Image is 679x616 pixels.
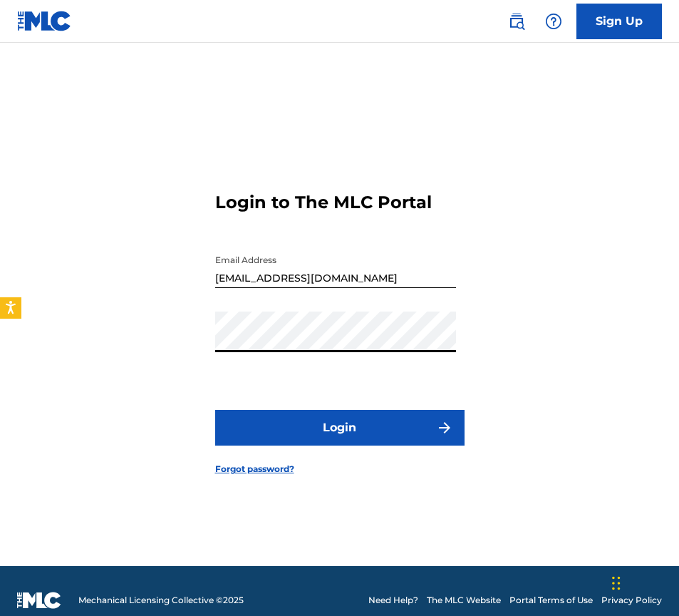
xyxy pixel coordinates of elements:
[539,7,568,36] div: Help
[17,11,72,31] img: MLC Logo
[612,562,621,605] div: Drag
[601,594,662,607] a: Privacy Policy
[215,410,465,446] button: Login
[545,13,562,30] img: help
[368,594,418,607] a: Need Help?
[427,594,501,607] a: The MLC Website
[17,592,61,609] img: logo
[436,419,453,436] img: f7272a7cc735f4ea7f67.svg
[502,7,531,36] a: Public Search
[509,594,593,607] a: Portal Terms of Use
[215,192,432,213] h3: Login to The MLC Portal
[215,463,294,476] a: Forgot password?
[576,4,662,39] a: Sign Up
[608,548,679,616] iframe: Chat Widget
[508,13,525,30] img: search
[78,594,244,607] span: Mechanical Licensing Collective © 2025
